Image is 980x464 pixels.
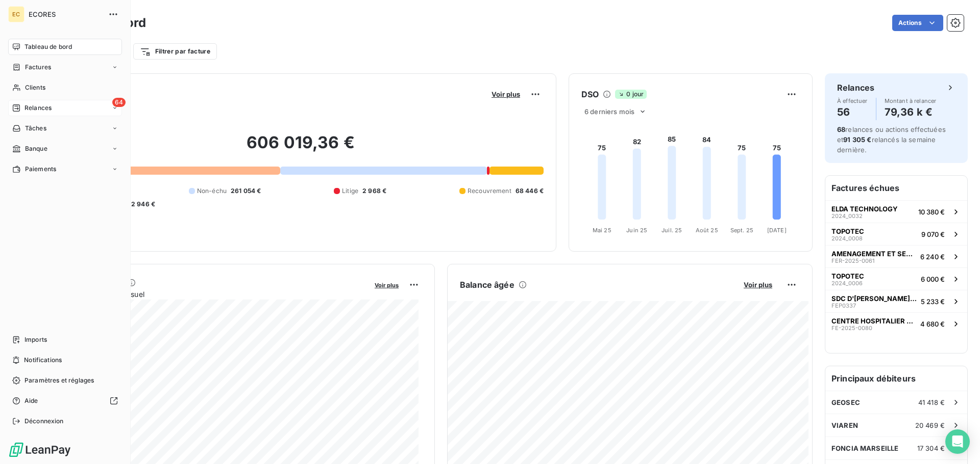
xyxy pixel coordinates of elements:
[24,417,64,426] span: Déconnexion
[915,421,945,429] span: 20 469 €
[593,227,611,234] tspan: Mai 25
[133,43,217,60] button: Filtrer par facture
[921,275,945,283] span: 6 000 €
[837,98,868,104] span: À effectuer
[831,317,916,325] span: CENTRE HOSPITALIER D'ARLES
[921,230,945,238] span: 9 070 €
[917,444,945,452] span: 17 304 €
[831,213,863,219] span: 2024_0032
[831,227,864,235] span: TOPOTEC
[342,186,358,196] span: Litige
[825,223,967,245] button: TOPOTEC2024_00089 070 €
[831,303,856,309] span: FEP0337
[831,421,858,429] span: VIAREN
[584,107,634,116] span: 6 derniers mois
[29,10,102,18] span: ECORES
[831,444,898,452] span: FONCIA MARSEILLE
[25,63,51,72] span: Factures
[831,250,916,258] span: AMENAGEMENT ET SERVICES
[837,104,868,120] h4: 56
[831,325,872,331] span: FE-2025-0080
[460,279,514,291] h6: Balance âgée
[372,280,402,289] button: Voir plus
[24,335,47,344] span: Imports
[920,320,945,328] span: 4 680 €
[741,280,775,289] button: Voir plus
[375,282,399,289] span: Voir plus
[918,398,945,406] span: 41 418 €
[730,227,753,234] tspan: Sept. 25
[24,356,62,365] span: Notifications
[825,245,967,267] button: AMENAGEMENT ET SERVICESFER-2025-00616 240 €
[825,200,967,223] button: ELDA TECHNOLOGY2024_003210 380 €
[831,294,917,303] span: SDC D'[PERSON_NAME] C°/ CABINET THINOT
[825,366,967,391] h6: Principaux débiteurs
[488,90,523,99] button: Voir plus
[825,290,967,312] button: SDC D'[PERSON_NAME] C°/ CABINET THINOTFEP03375 233 €
[492,90,520,98] span: Voir plus
[362,186,386,196] span: 2 968 €
[128,200,155,209] span: -2 946 €
[24,396,38,405] span: Aide
[58,289,367,299] span: Chiffre d'affaires mensuel
[516,186,544,196] span: 68 446 €
[8,6,24,22] div: EC
[197,186,227,196] span: Non-échu
[831,205,898,213] span: ELDA TECHNOLOGY
[767,227,787,234] tspan: [DATE]
[24,42,72,51] span: Tableau de bord
[831,235,863,241] span: 2024_0008
[831,258,874,264] span: FER-2025-0061
[918,208,945,216] span: 10 380 €
[885,98,937,104] span: Montant à relancer
[825,312,967,335] button: CENTRE HOSPITALIER D'ARLESFE-2025-00804 680 €
[581,88,599,100] h6: DSO
[8,442,71,458] img: Logo LeanPay
[837,81,874,94] h6: Relances
[626,227,647,234] tspan: Juin 25
[837,125,946,154] span: relances ou actions effectuées et relancés la semaine dernière.
[921,297,945,306] span: 5 233 €
[744,281,772,289] span: Voir plus
[892,15,943,31] button: Actions
[231,186,261,196] span: 261 054 €
[831,398,860,406] span: GEOSEC
[24,103,52,113] span: Relances
[696,227,718,234] tspan: Août 25
[25,124,46,133] span: Tâches
[831,280,863,286] span: 2024_0006
[920,253,945,261] span: 6 240 €
[825,267,967,290] button: TOPOTEC2024_00066 000 €
[468,186,511,196] span: Recouvrement
[843,135,871,144] span: 91 305 €
[24,376,94,385] span: Paramètres et réglages
[945,429,970,454] div: Open Intercom Messenger
[25,83,45,92] span: Clients
[825,176,967,200] h6: Factures échues
[8,393,122,409] a: Aide
[25,144,47,153] span: Banque
[58,132,544,163] h2: 606 019,36 €
[831,272,864,280] span: TOPOTEC
[25,165,56,174] span: Paiements
[615,90,647,99] span: 0 jour
[885,104,937,120] h4: 79,36 k €
[661,227,682,234] tspan: Juil. 25
[837,125,845,133] span: 68
[112,98,126,107] span: 64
